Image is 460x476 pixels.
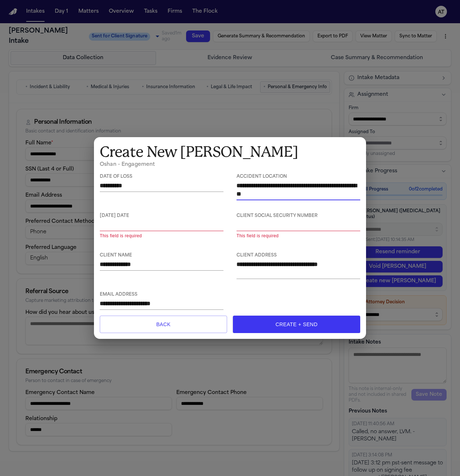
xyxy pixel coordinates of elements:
[237,253,360,258] span: Client Address
[100,213,223,219] span: [DATE] Date
[237,233,360,240] p: This field is required
[100,253,223,258] span: Client Name
[237,174,360,180] span: Accident Location
[100,161,360,168] h6: Oshan - Engagement
[100,316,227,333] button: Back
[100,233,223,240] p: This field is required
[100,174,223,180] span: Date of Loss
[237,213,360,219] span: Client Social Security Number
[233,316,360,333] button: Create + Send
[100,292,223,297] span: Email Address
[100,143,360,161] h1: Create New [PERSON_NAME]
